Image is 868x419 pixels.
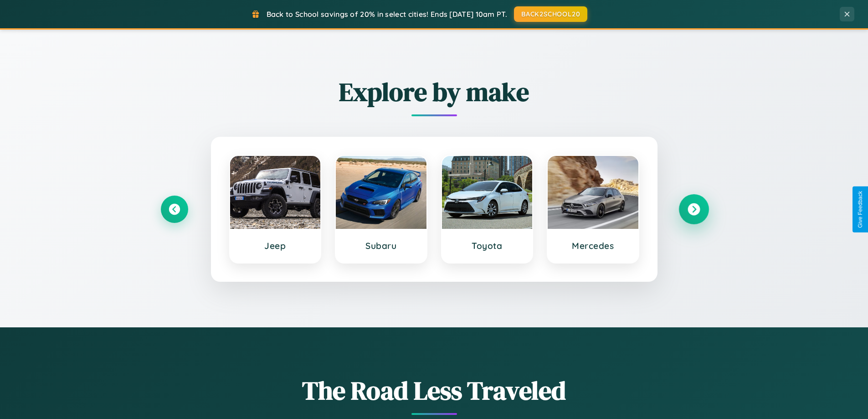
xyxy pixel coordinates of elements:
[161,74,708,109] h2: Explore by make
[857,191,863,228] div: Give Feedback
[514,6,587,22] button: BACK2SCHOOL20
[451,240,524,251] h3: Toyota
[557,240,629,251] h3: Mercedes
[161,373,708,408] h1: The Road Less Traveled
[239,240,312,251] h3: Jeep
[267,10,507,19] span: Back to School savings of 20% in select cities! Ends [DATE] 10am PT.
[345,240,417,251] h3: Subaru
